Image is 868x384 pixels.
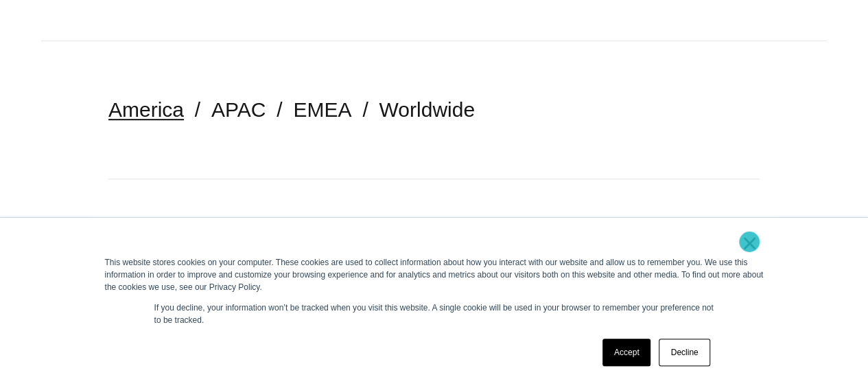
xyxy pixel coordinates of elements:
[602,339,651,366] a: Accept
[108,98,184,121] a: America
[742,237,758,249] a: ×
[211,98,266,121] a: APAC
[105,256,764,293] div: This website stores cookies on your computer. These cookies are used to collect information about...
[659,339,709,366] a: Decline
[154,302,714,326] p: If you decline, your information won’t be tracked when you visit this website. A single cookie wi...
[293,98,351,121] a: EMEA
[379,98,475,121] a: Worldwide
